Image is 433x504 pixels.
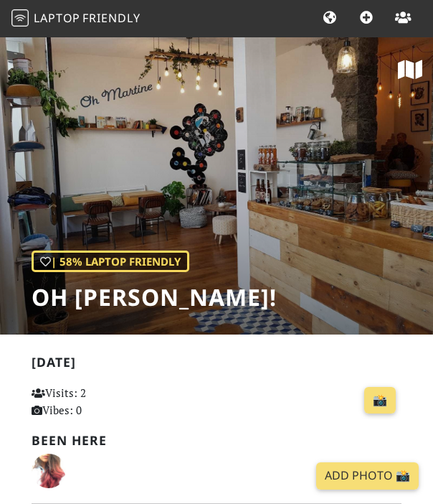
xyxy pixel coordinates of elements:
[82,10,140,26] span: Friendly
[34,10,80,26] span: Laptop
[364,387,396,414] a: 📸
[32,251,189,272] div: | 58% Laptop Friendly
[316,462,419,490] a: Add Photo 📸
[32,284,277,311] h1: Oh [PERSON_NAME]!
[32,433,401,448] h2: Been here
[32,462,66,477] span: Fiorella Barrantes
[32,454,66,488] img: 4355-fiorella.jpg
[32,384,143,419] p: Visits: 2 Vibes: 0
[11,9,29,27] img: LaptopFriendly
[32,355,401,375] h2: [DATE]
[11,6,141,32] a: LaptopFriendly LaptopFriendly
